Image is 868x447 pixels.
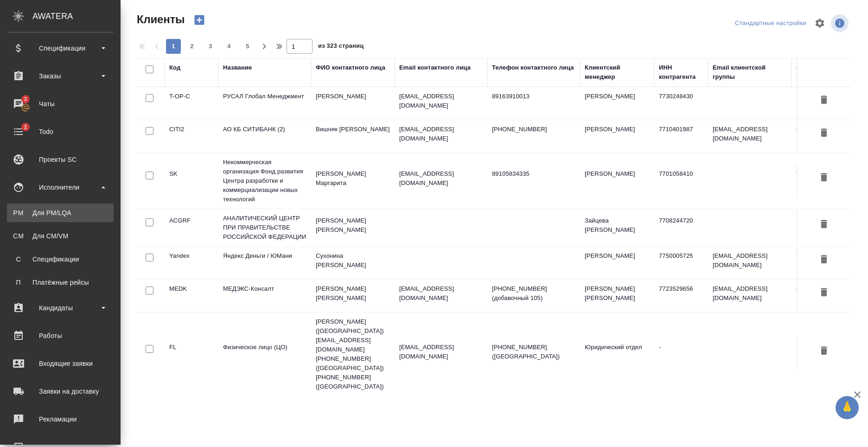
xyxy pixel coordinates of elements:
[580,120,654,153] td: [PERSON_NAME]
[7,180,114,194] div: Исполнители
[7,301,114,315] div: Кандидаты
[188,12,211,28] button: Создать
[659,63,703,82] div: ИНН контрагента
[222,42,236,51] span: 4
[7,250,114,268] a: ССпецификации
[492,284,575,303] p: [PHONE_NUMBER] (добавочный 105)
[809,12,831,34] span: Настроить таблицу
[708,120,791,153] td: [EMAIL_ADDRESS][DOMAIN_NAME]
[816,216,832,233] button: Удалить
[654,338,708,370] td: -
[654,165,708,197] td: 7701058410
[2,380,118,403] a: Заявки на доставку
[580,247,654,279] td: [PERSON_NAME]
[831,14,850,32] span: Посмотреть информацию
[816,125,832,142] button: Удалить
[399,343,483,361] p: [EMAIL_ADDRESS][DOMAIN_NAME]
[654,280,708,312] td: 7723529656
[18,95,32,104] span: 3
[240,42,255,51] span: 5
[796,63,861,82] div: Ответственная команда
[223,63,252,72] div: Название
[836,396,859,419] button: 🙏
[218,209,311,246] td: АНАЛИТИЧЕСКИЙ ЦЕНТР ПРИ ПРАВИТЕЛЬСТВЕ РОССИЙСКОЙ ФЕДЕРАЦИИ
[311,165,395,197] td: [PERSON_NAME] Маргарита
[165,165,218,197] td: SK
[399,169,483,188] p: [EMAIL_ADDRESS][DOMAIN_NAME]
[222,39,236,54] button: 4
[134,12,185,27] span: Клиенты
[708,247,791,279] td: [EMAIL_ADDRESS][DOMAIN_NAME]
[791,338,866,370] td: ЦО
[791,165,866,197] td: Технический
[203,39,218,54] button: 3
[816,251,832,268] button: Удалить
[492,343,575,361] p: [PHONE_NUMBER] ([GEOGRAPHIC_DATA])
[311,87,395,120] td: [PERSON_NAME]
[791,280,866,312] td: Сити3
[218,280,311,312] td: МЕДЭКС-Консалт
[318,40,364,54] span: из 323 страниц
[165,211,218,244] td: ACGRF
[165,338,218,370] td: FL
[654,247,708,279] td: 7750005725
[185,39,199,54] button: 2
[12,208,109,217] div: Для PM/LQA
[399,125,483,143] p: [EMAIL_ADDRESS][DOMAIN_NAME]
[169,63,180,72] div: Код
[12,255,109,264] div: Спецификации
[7,41,114,55] div: Спецификации
[218,153,311,209] td: Некоммерческая организация Фонд развития Центра разработки и коммерциализации новых технологий
[311,313,395,396] td: [PERSON_NAME] ([GEOGRAPHIC_DATA]) [EMAIL_ADDRESS][DOMAIN_NAME] [PHONE_NUMBER] ([GEOGRAPHIC_DATA])...
[492,169,575,179] p: 89105834335
[839,398,855,417] span: 🙏
[399,284,483,303] p: [EMAIL_ADDRESS][DOMAIN_NAME]
[791,87,866,120] td: Русал
[7,227,114,245] a: CMДля CM/VM
[165,280,218,312] td: MEDK
[580,211,654,244] td: Зайцева [PERSON_NAME]
[7,357,114,370] div: Входящие заявки
[2,148,118,171] a: Проекты SC
[399,63,471,72] div: Email контактного лица
[580,338,654,370] td: Юридический отдел
[791,120,866,153] td: Сити
[12,278,109,287] div: Платёжные рейсы
[492,125,575,134] p: [PHONE_NUMBER]
[7,153,114,166] div: Проекты SC
[7,97,114,111] div: Чаты
[165,87,218,120] td: T-OP-C
[218,247,311,279] td: Яндекс Деньги / ЮМани
[816,284,832,301] button: Удалить
[218,120,311,153] td: АО КБ СИТИБАНК (2)
[708,280,791,312] td: [EMAIL_ADDRESS][DOMAIN_NAME]
[7,204,114,222] a: PMДля PM/LQA
[7,273,114,292] a: ППлатёжные рейсы
[2,352,118,375] a: Входящие заявки
[2,92,118,115] a: 3Чаты
[654,120,708,153] td: 7710401987
[7,412,114,426] div: Рекламации
[18,122,32,132] span: 2
[713,63,787,82] div: Email клиентской группы
[7,384,114,398] div: Заявки на доставку
[311,280,395,312] td: [PERSON_NAME] [PERSON_NAME]
[492,92,575,101] p: 89163910013
[240,39,255,54] button: 5
[316,63,385,72] div: ФИО контактного лица
[7,329,114,343] div: Работы
[218,87,311,120] td: РУСАЛ Глобал Менеджмент
[311,211,395,244] td: [PERSON_NAME] [PERSON_NAME]
[585,63,650,82] div: Клиентский менеджер
[580,280,654,312] td: [PERSON_NAME] [PERSON_NAME]
[165,120,218,153] td: CITI2
[791,247,866,279] td: Таганка
[654,87,708,120] td: 7730248430
[654,211,708,244] td: 7708244720
[816,169,832,186] button: Удалить
[218,338,311,370] td: Физическое лицо (ЦО)
[12,231,109,241] div: Для CM/VM
[2,408,118,431] a: Рекламации
[816,92,832,109] button: Удалить
[580,87,654,120] td: [PERSON_NAME]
